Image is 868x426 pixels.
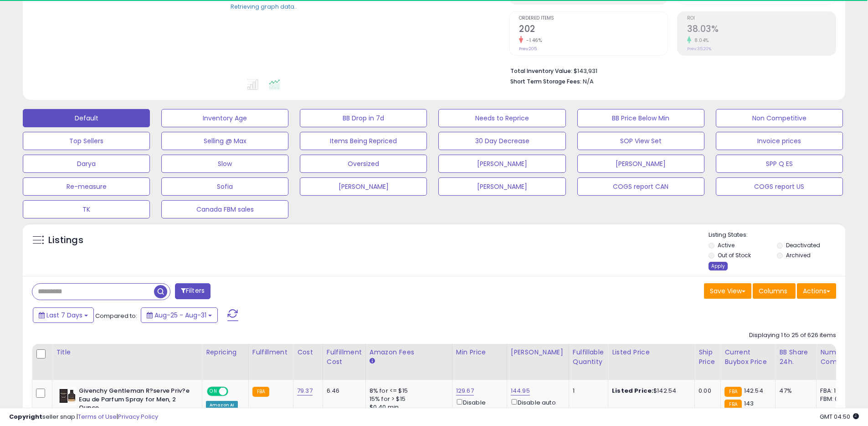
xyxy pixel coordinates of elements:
[118,412,158,421] a: Privacy Policy
[797,283,836,299] button: Actions
[456,386,474,395] a: 129.67
[48,234,83,247] h5: Listings
[786,241,820,249] label: Deactivated
[9,412,42,421] strong: Copyright
[438,155,565,173] button: [PERSON_NAME]
[23,200,150,218] button: TK
[175,283,211,299] button: Filters
[154,311,206,320] span: Aug-25 - Aug-31
[161,155,288,173] button: Slow
[687,16,836,21] span: ROI
[577,177,704,196] button: COGS report CAN
[327,348,362,367] div: Fulfillment Cost
[297,386,313,395] a: 79.37
[370,357,375,365] small: Amazon Fees.
[78,412,117,421] a: Terms of Use
[779,348,812,367] div: BB Share 24h.
[612,387,688,395] div: $142.54
[9,413,158,421] div: seller snap | |
[709,231,845,239] p: Listing States:
[716,177,843,196] button: COGS report US
[370,387,445,395] div: 8% for <= $15
[519,16,668,21] span: Ordered Items
[33,307,94,323] button: Last 7 Days
[456,397,500,424] div: Disable auto adjust min
[510,78,581,85] b: Short Term Storage Fees:
[704,283,751,299] button: Save View
[511,397,562,415] div: Disable auto adjust max
[511,348,565,357] div: [PERSON_NAME]
[23,177,150,196] button: Re-measure
[759,286,787,296] span: Columns
[161,177,288,196] button: Sofia
[820,412,859,421] span: 2025-09-8 04:50 GMT
[370,395,445,403] div: 15% for > $15
[820,387,850,395] div: FBA: 1
[208,388,219,395] span: ON
[510,67,572,75] b: Total Inventory Value:
[753,283,796,299] button: Columns
[749,331,836,340] div: Displaying 1 to 25 of 626 items
[58,387,77,405] img: 31piL3i9mML._SL40_.jpg
[716,155,843,173] button: SPP Q ES
[718,241,734,249] label: Active
[161,200,288,218] button: Canada FBM sales
[687,24,836,36] h2: 38.03%
[718,251,751,259] label: Out of Stock
[709,262,728,270] div: Apply
[573,387,601,395] div: 1
[300,155,427,173] button: Oversized
[687,46,711,52] small: Prev: 35.20%
[510,65,829,76] li: $143,931
[573,348,604,367] div: Fulfillable Quantity
[699,387,714,395] div: 0.00
[577,155,704,173] button: [PERSON_NAME]
[252,387,269,397] small: FBA
[23,109,150,127] button: Default
[300,132,427,150] button: Items Being Repriced
[300,177,427,196] button: [PERSON_NAME]
[786,251,811,259] label: Archived
[456,348,503,357] div: Min Price
[297,348,319,357] div: Cost
[79,387,190,415] b: Givenchy Gentleman R?serve Priv?e Eau de Parfum Spray for Men, 2 Ounce
[691,37,709,44] small: 8.04%
[519,24,668,36] h2: 202
[161,109,288,127] button: Inventory Age
[519,46,537,52] small: Prev: 205
[23,132,150,150] button: Top Sellers
[438,177,565,196] button: [PERSON_NAME]
[716,132,843,150] button: Invoice prices
[583,77,594,86] span: N/A
[820,348,853,367] div: Num of Comp.
[612,348,691,357] div: Listed Price
[56,348,198,357] div: Title
[779,387,809,395] div: 47%
[438,132,565,150] button: 30 Day Decrease
[724,387,741,397] small: FBA
[327,387,359,395] div: 6.46
[577,109,704,127] button: BB Price Below Min
[95,312,137,320] span: Compared to:
[252,348,289,357] div: Fulfillment
[699,348,717,367] div: Ship Price
[23,155,150,173] button: Darya
[820,395,850,403] div: FBM: 0
[300,109,427,127] button: BB Drop in 7d
[141,307,218,323] button: Aug-25 - Aug-31
[511,386,530,395] a: 144.95
[612,386,653,395] b: Listed Price:
[523,37,542,44] small: -1.46%
[716,109,843,127] button: Non Competitive
[227,388,241,395] span: OFF
[231,2,297,10] div: Retrieving graph data..
[744,386,763,395] span: 142.54
[161,132,288,150] button: Selling @ Max
[577,132,704,150] button: SOP View Set
[724,348,771,367] div: Current Buybox Price
[206,348,245,357] div: Repricing
[438,109,565,127] button: Needs to Reprice
[46,311,82,320] span: Last 7 Days
[370,348,448,357] div: Amazon Fees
